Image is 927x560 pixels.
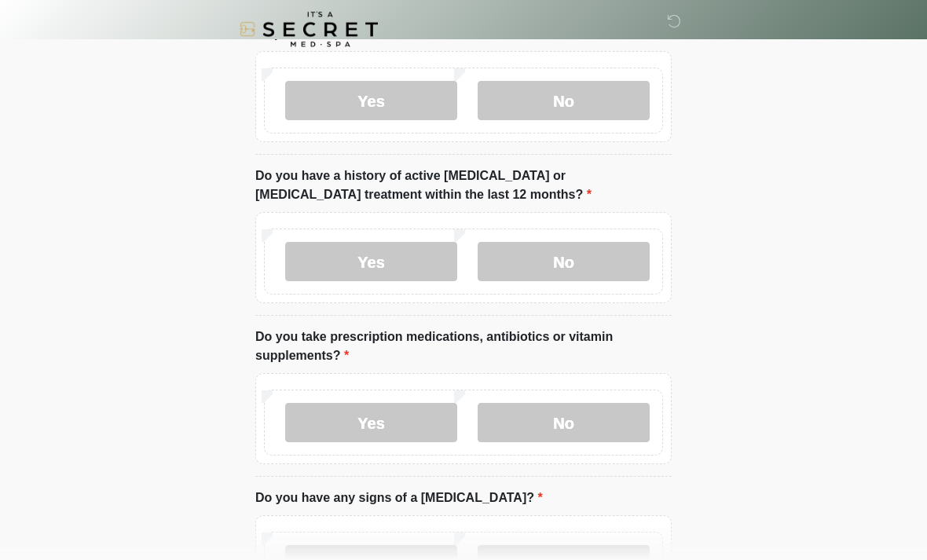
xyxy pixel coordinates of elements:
label: Do you take prescription medications, antibiotics or vitamin supplements? [255,328,672,366]
label: No [478,404,650,443]
label: Yes [285,82,457,121]
label: Do you have any signs of a [MEDICAL_DATA]? [255,489,543,508]
img: It's A Secret Med Spa Logo [240,12,378,47]
label: Yes [285,404,457,443]
label: No [478,243,650,282]
label: Yes [285,243,457,282]
label: Do you have a history of active [MEDICAL_DATA] or [MEDICAL_DATA] treatment within the last 12 mon... [255,167,672,205]
label: No [478,82,650,121]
